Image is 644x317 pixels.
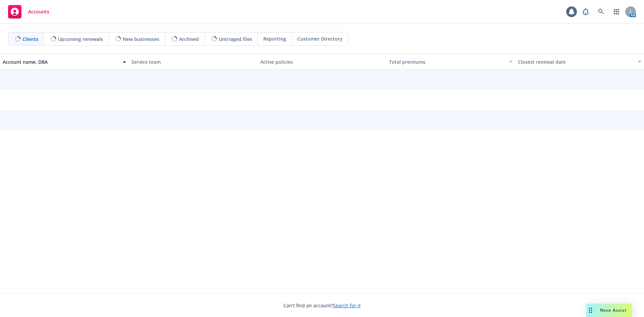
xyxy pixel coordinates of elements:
div: Service team [131,58,255,65]
button: Nova Assist [586,304,632,317]
span: Clients [22,36,38,43]
button: Total premiums [386,54,515,70]
div: Closest renewal date [518,58,634,65]
div: Account name, DBA [3,58,119,65]
a: Search for it [333,302,361,309]
span: Reporting [263,35,286,42]
span: Upcoming renewals [58,36,103,43]
div: Drag to move [586,304,595,317]
span: Customer Directory [297,35,342,42]
div: Active policies [260,58,384,65]
a: Report a Bug [579,5,592,18]
span: Nova Assist [600,307,627,313]
a: Accounts [5,2,52,21]
a: Switch app [610,5,623,18]
span: Can't find an account? [283,302,361,309]
span: Untriaged files [219,36,252,43]
a: Search [594,5,608,18]
span: New businesses [123,36,159,43]
span: Accounts [28,9,49,14]
button: Closest renewal date [515,54,644,70]
span: Archived [179,36,199,43]
div: Total premiums [389,58,505,65]
button: Service team [129,54,258,70]
button: Active policies [258,54,386,70]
